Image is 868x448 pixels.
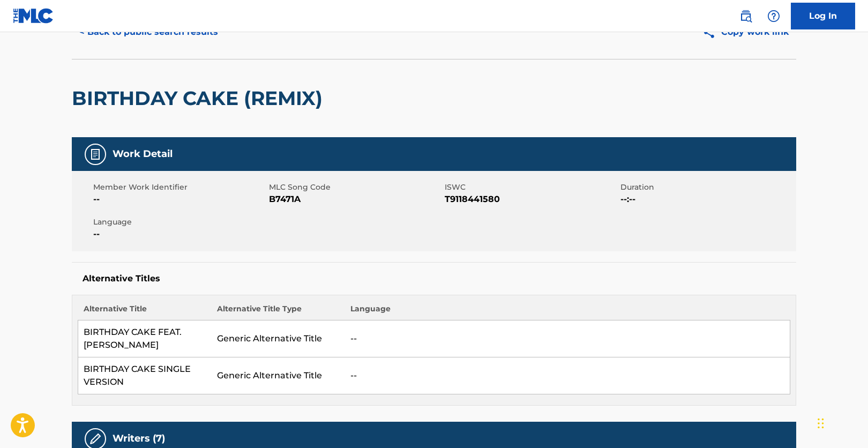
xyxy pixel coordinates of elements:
[72,19,226,46] button: < Back to public search results
[735,5,757,27] a: Public Search
[89,148,102,161] img: Work Detail
[620,182,794,193] span: Duration
[89,432,102,445] img: Writers
[791,3,855,29] a: Log In
[818,407,824,439] div: Drag
[763,5,784,27] div: Help
[620,193,794,206] span: --:--
[445,193,618,206] span: T9118441580
[212,357,345,394] td: Generic Alternative Title
[767,10,780,23] img: help
[739,10,752,23] img: search
[345,357,790,394] td: --
[72,86,328,110] h2: BIRTHDAY CAKE (REMIX)
[93,193,266,206] span: --
[345,303,790,320] th: Language
[212,320,345,357] td: Generic Alternative Title
[78,303,212,320] th: Alternative Title
[814,397,868,448] iframe: Chat Widget
[702,26,721,39] img: Copy work link
[445,182,618,193] span: ISWC
[345,320,790,357] td: --
[93,228,266,241] span: --
[212,303,345,320] th: Alternative Title Type
[269,182,442,193] span: MLC Song Code
[93,216,266,228] span: Language
[78,320,212,357] td: BIRTHDAY CAKE FEAT. [PERSON_NAME]
[269,193,442,206] span: B7471A
[695,19,796,46] button: Copy work link
[93,182,266,193] span: Member Work Identifier
[113,148,173,160] h5: Work Detail
[13,8,54,24] img: MLC Logo
[113,432,165,445] h5: Writers (7)
[83,273,785,284] h5: Alternative Titles
[78,357,212,394] td: BIRTHDAY CAKE SINGLE VERSION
